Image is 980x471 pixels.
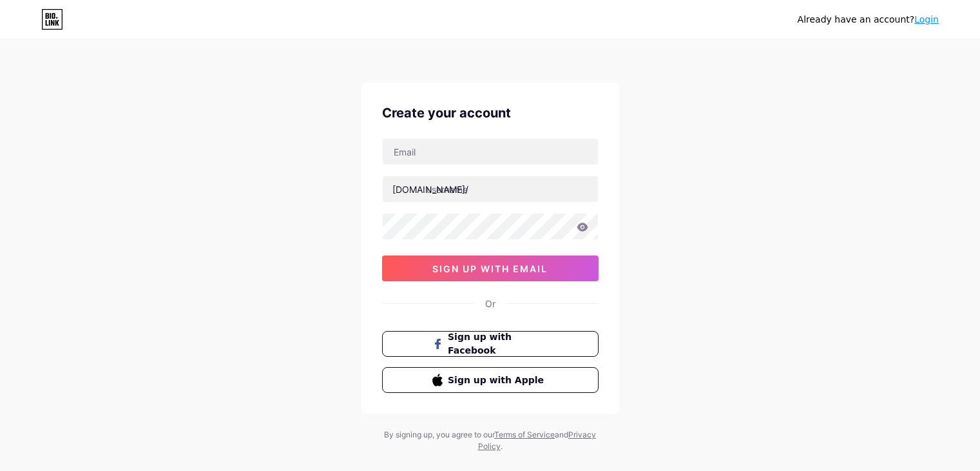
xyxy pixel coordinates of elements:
button: sign up with email [382,256,599,281]
a: Terms of Service [494,430,555,439]
span: Sign up with Apple [448,374,548,387]
div: Already have an account? [798,13,939,26]
div: [DOMAIN_NAME]/ [392,183,468,196]
input: Email [383,139,598,165]
a: Login [914,14,939,25]
span: sign up with email [432,263,548,274]
button: Sign up with Facebook [382,331,599,357]
span: Sign up with Facebook [448,330,548,357]
div: Or [485,297,495,310]
div: By signing up, you agree to our and . [381,429,600,452]
button: Sign up with Apple [382,367,599,393]
div: Create your account [382,103,599,123]
input: username [383,176,598,202]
